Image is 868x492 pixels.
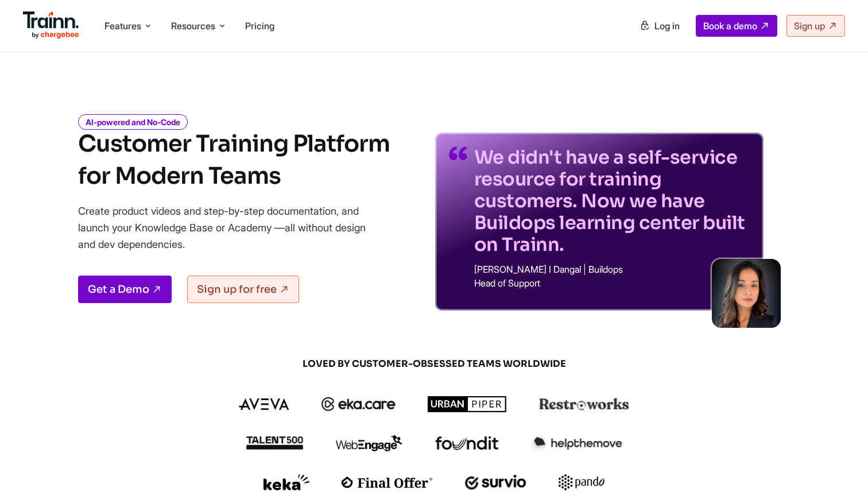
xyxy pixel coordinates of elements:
[539,398,629,410] img: restroworks logo
[187,276,299,303] a: Sign up for free
[78,276,172,303] a: Get a Demo
[703,20,757,32] span: Book a demo
[246,436,303,450] img: talent500 logo
[428,396,507,412] img: urbanpiper logo
[78,203,382,253] p: Create product videos and step-by-step documentation, and launch your Knowledge Base or Academy —...
[78,128,390,192] h1: Customer Training Platform for Modern Teams
[559,474,604,490] img: pando logo
[321,397,396,411] img: ekacare logo
[171,20,215,32] span: Resources
[342,476,433,488] img: finaloffer logo
[474,278,750,288] p: Head of Support
[449,146,467,160] img: quotes-purple.41a7099.svg
[239,398,289,410] img: aveva logo
[712,259,781,328] img: sabina-buildops.d2e8138.png
[474,265,750,274] p: [PERSON_NAME] I Dangal | Buildops
[23,11,79,39] img: Trainn Logo
[263,474,309,490] img: keka logo
[245,20,274,32] a: Pricing
[696,15,777,37] a: Book a demo
[465,475,526,490] img: survio logo
[474,146,750,255] p: We didn't have a self-service resource for training customers. Now we have Buildops learning cent...
[158,358,710,370] span: LOVED BY CUSTOMER-OBSESSED TEAMS WORLDWIDE
[531,435,622,451] img: helpthemove logo
[104,20,141,32] span: Features
[786,15,845,37] a: Sign up
[654,20,680,32] span: Log in
[435,436,499,450] img: foundit logo
[78,114,188,130] i: AI-powered and No-Code
[633,16,687,36] a: Log in
[336,435,402,451] img: webengage logo
[794,20,825,32] span: Sign up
